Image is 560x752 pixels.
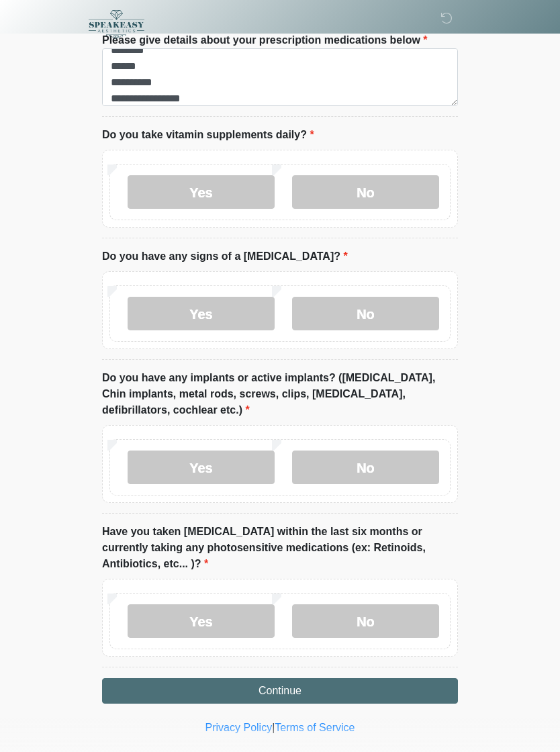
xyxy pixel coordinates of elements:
a: Privacy Policy [205,722,273,733]
label: No [292,297,439,330]
label: Yes [128,175,275,209]
a: | [272,722,275,733]
img: Speakeasy Aesthetics GFE Logo [89,10,144,40]
label: Yes [128,297,275,330]
label: Have you taken [MEDICAL_DATA] within the last six months or currently taking any photosensitive m... [102,524,458,572]
label: Do you take vitamin supplements daily? [102,127,314,143]
label: Do you have any signs of a [MEDICAL_DATA]? [102,248,348,265]
label: Yes [128,604,275,638]
label: Do you have any implants or active implants? ([MEDICAL_DATA], Chin implants, metal rods, screws, ... [102,370,458,418]
label: No [292,604,439,638]
button: Continue [102,678,458,704]
label: Yes [128,451,275,484]
a: Terms of Service [275,722,355,733]
label: No [292,175,439,209]
label: No [292,451,439,484]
